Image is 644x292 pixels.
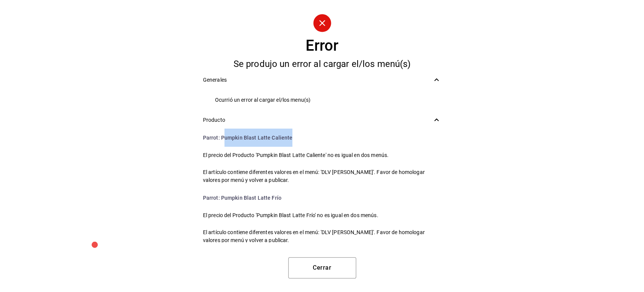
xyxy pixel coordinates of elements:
span: El precio del Producto 'Pumpkin Blast Latte Frío' no es igual en dos menús. [203,211,441,219]
li: Pumpkin Blast Latte Caliente [197,129,447,147]
button: Cerrar [288,257,356,278]
div: Error [306,38,339,53]
span: Producto [203,116,432,124]
div: Se produjo un error al cargar el/los menú(s) [197,59,447,68]
span: Parrot : [203,195,220,201]
div: Generales [197,71,447,89]
span: Parrot : [203,135,220,141]
span: El precio del Producto 'Pumpkin Blast Latte Caliente' no es igual en dos menús. [203,151,441,159]
span: Ocurrió un error al cargar el/los menu(s) [215,96,441,104]
span: El artículo contiene diferentes valores en el menú: 'DLV [PERSON_NAME]'. Favor de homologar valor... [203,168,441,184]
li: Pumpkin Blast Latte Frío [197,189,447,207]
span: El artículo contiene diferentes valores en el menú: 'DLV [PERSON_NAME]'. Favor de homologar valor... [203,228,441,244]
div: Producto [197,112,447,129]
span: Generales [203,76,432,84]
